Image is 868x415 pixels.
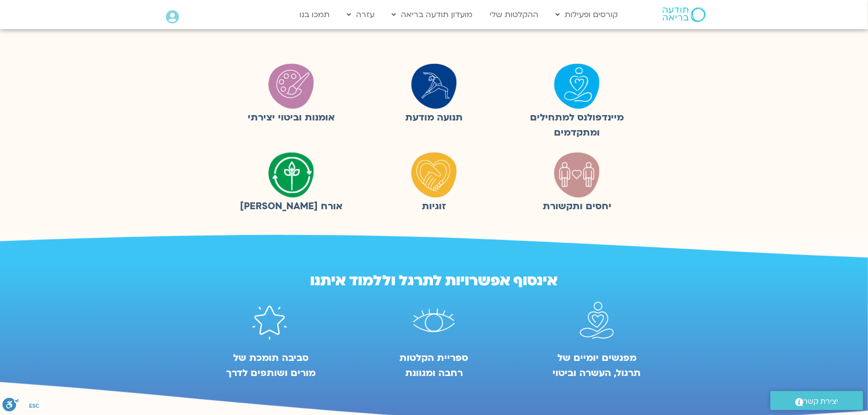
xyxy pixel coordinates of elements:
[295,5,335,24] a: תמכו בנו
[387,5,477,24] a: מועדון תודעה בריאה
[552,351,642,381] figcaption: מפגשים יומיים של תרגול, העשרה וביטוי
[342,5,379,24] a: עזרה
[224,110,357,125] figcaption: אומנות וביטוי יצירתי
[511,110,644,140] figcaption: מיינדפולנס למתחילים ומתקדמים
[485,5,543,24] a: ההקלטות שלי
[226,351,316,381] figcaption: סביבה תומכת של מורים ושותפים לדרך
[224,199,357,214] figcaption: אורח [PERSON_NAME]
[367,110,500,125] figcaption: תנועה מודעת
[551,5,623,24] a: קורסים ופעילות
[663,7,706,22] img: תודעה בריאה
[367,199,500,214] figcaption: זוגיות
[770,391,863,410] a: יצירת קשר
[389,351,479,381] figcaption: ספריית הקלטות רחבה ומגוונת
[221,273,647,289] h2: אינסוף אפשרויות לתרגל וללמוד איתנו
[804,395,839,408] span: יצירת קשר
[511,199,644,214] figcaption: יחסים ותקשורת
